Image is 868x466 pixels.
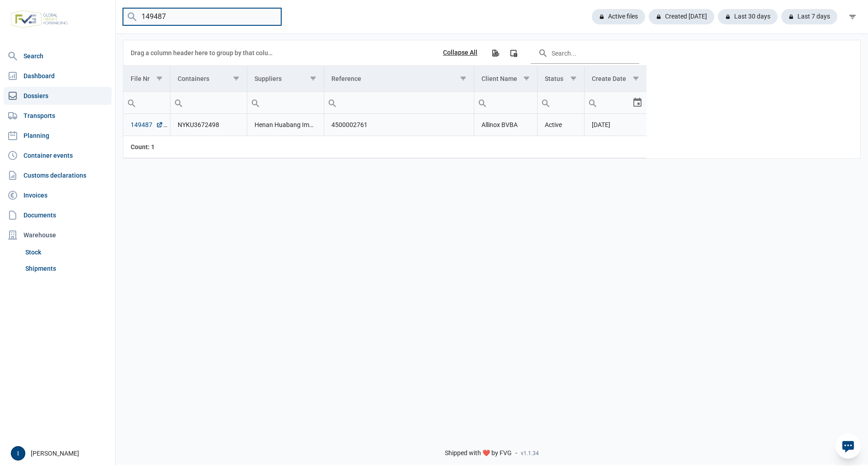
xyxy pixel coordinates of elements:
input: Filter cell [474,92,537,113]
span: Show filter options for column 'Containers' [233,75,240,82]
td: Filter cell [247,92,324,114]
div: Drag a column header here to group by that column [131,46,276,60]
td: Column Create Date [585,66,646,92]
div: Export all data to Excel [487,45,503,61]
div: Search box [324,92,340,113]
span: Show filter options for column 'Client Name' [523,75,530,82]
td: Column Containers [170,66,247,92]
a: 149487 [131,120,163,129]
div: Created [DATE] [649,9,714,24]
span: Show filter options for column 'File Nr' [156,75,163,82]
span: - [515,449,517,457]
td: NYKU3672498 [170,114,247,136]
button: I [11,446,25,461]
a: Container events [4,146,112,165]
td: Column Suppliers [247,66,324,92]
div: Status [545,75,563,82]
span: [DATE] [592,121,610,128]
span: Show filter options for column 'Reference' [460,75,467,82]
td: Filter cell [170,92,247,114]
div: Client Name [481,75,517,82]
div: Suppliers [255,75,282,82]
a: Documents [4,206,112,224]
a: Stock [22,244,112,260]
div: Search box [123,92,140,113]
div: File Nr [131,75,150,82]
div: Data grid with 1 rows and 7 columns [123,40,646,158]
div: filter [844,9,861,25]
td: Filter cell [538,92,585,114]
td: Column Client Name [474,66,538,92]
div: Collapse All [443,49,477,57]
div: Last 7 days [781,9,837,24]
div: Last 30 days [718,9,778,24]
div: File Nr Count: 1 [131,142,163,151]
td: Filter cell [324,92,474,114]
div: Reference [331,75,361,82]
a: Dashboard [4,67,112,85]
td: Column Reference [324,66,474,92]
span: Show filter options for column 'Suppliers' [310,75,316,82]
a: Transports [4,107,112,125]
td: Column Status [538,66,585,92]
td: Column File Nr [123,66,170,92]
a: Shipments [22,260,112,277]
a: Search [4,47,112,65]
span: Shipped with ❤️ by FVG [445,449,512,457]
div: Search box [247,92,264,113]
span: Show filter options for column 'Status' [570,75,577,82]
td: Filter cell [123,92,170,114]
td: Filter cell [585,92,646,114]
input: Filter cell [324,92,474,113]
div: Warehouse [4,226,112,244]
div: Select [632,92,643,113]
input: Search dossiers [123,8,281,26]
a: Invoices [4,186,112,204]
span: Show filter options for column 'Create Date' [632,75,639,82]
input: Filter cell [247,92,324,113]
input: Filter cell [585,92,632,113]
img: FVG - Global freight forwarding [7,7,71,32]
div: Active files [592,9,645,24]
td: Filter cell [474,92,538,114]
input: Filter cell [123,92,170,113]
span: v1.1.34 [521,450,539,457]
a: Dossiers [4,87,112,105]
a: Planning [4,127,112,145]
input: Filter cell [538,92,584,113]
div: Search box [585,92,601,113]
div: Search box [474,92,491,113]
div: Column Chooser [505,45,522,61]
td: Active [538,114,585,136]
input: Search in the data grid [531,42,639,64]
div: Create Date [592,75,626,82]
div: Search box [538,92,554,113]
div: Data grid toolbar [131,40,639,66]
div: [PERSON_NAME] [11,446,110,461]
td: Henan Huabang Implement & Cooker Co., Ltd. [247,114,324,136]
td: 4500002761 [324,114,474,136]
input: Filter cell [170,92,247,113]
div: Containers [178,75,209,82]
a: Customs declarations [4,166,112,184]
td: Allinox BVBA [474,114,538,136]
div: Search box [170,92,187,113]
